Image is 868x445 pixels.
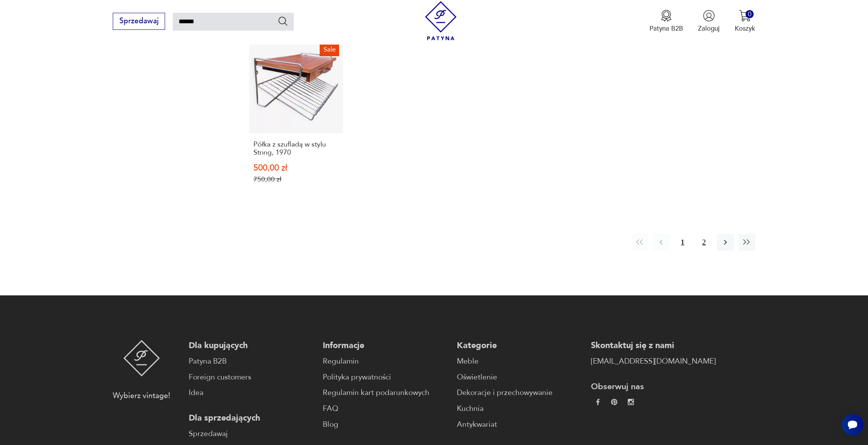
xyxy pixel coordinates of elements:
[113,390,170,402] p: Wybierz vintage!
[591,340,716,351] p: Skontaktuj się z nami
[649,10,683,33] a: Ikona medaluPatyna B2B
[457,419,582,430] a: Antykwariat
[323,419,448,430] a: Blog
[660,10,672,22] img: Ikona medalu
[698,24,720,33] p: Zaloguj
[457,403,582,414] a: Kuchnia
[323,340,448,351] p: Informacje
[189,372,313,383] a: Foreign customers
[842,414,863,436] iframe: Smartsupp widget button
[249,40,343,201] a: SalePółka z szufladą w stylu String, 1970Półka z szufladą w stylu String, 1970500,00 zł750,00 zł
[189,428,313,440] a: Sprzedawaj
[113,13,165,30] button: Sprzedawaj
[323,403,448,414] a: FAQ
[457,372,582,383] a: Oświetlenie
[698,10,720,33] button: Zaloguj
[113,19,165,25] a: Sprzedawaj
[611,399,617,405] img: 37d27d81a828e637adc9f9cb2e3d3a8a.webp
[746,10,754,18] div: 0
[253,175,339,183] p: 750,00 zł
[189,412,313,424] p: Dla sprzedających
[739,10,751,22] img: Ikona koszyka
[735,24,755,33] p: Koszyk
[421,1,460,40] img: Patyna - sklep z meblami i dekoracjami vintage
[189,356,313,367] a: Patyna B2B
[189,387,313,398] a: Idea
[591,381,716,392] p: Obserwuj nas
[703,10,715,22] img: Ikonka użytkownika
[457,387,582,398] a: Dekoracje i przechowywanie
[253,164,339,172] p: 500,00 zł
[277,16,289,27] button: Szukaj
[628,399,634,405] img: c2fd9cf7f39615d9d6839a72ae8e59e5.webp
[649,24,683,33] p: Patyna B2B
[674,234,691,250] button: 1
[189,340,313,351] p: Dla kupujących
[457,356,582,367] a: Meble
[323,372,448,383] a: Polityka prywatności
[457,340,582,351] p: Kategorie
[595,399,601,405] img: da9060093f698e4c3cedc1453eec5031.webp
[591,356,716,367] a: [EMAIL_ADDRESS][DOMAIN_NAME]
[123,340,160,376] img: Patyna - sklep z meblami i dekoracjami vintage
[323,356,448,367] a: Regulamin
[253,141,339,157] h3: Półka z szufladą w stylu String, 1970
[696,234,712,250] button: 2
[649,10,683,33] button: Patyna B2B
[735,10,755,33] button: 0Koszyk
[323,387,448,398] a: Regulamin kart podarunkowych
